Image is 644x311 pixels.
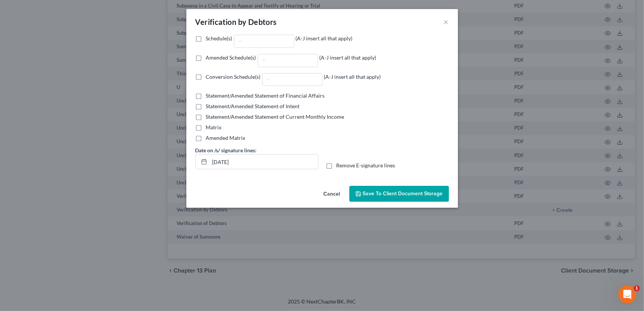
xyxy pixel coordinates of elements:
input: MM/DD/YYYY [210,155,318,169]
span: Save to Client Document Storage [363,190,443,197]
button: × [444,17,449,26]
div: Amended Schedule(s) (A-J insert all that apply) [206,54,377,67]
button: Save to Client Document Storage [349,186,449,202]
span: Statement/Amended Statement of Intent [206,103,300,109]
span: Statement/Amended Statement of Current Monthly Income [206,113,344,120]
input: Conversion Schedule(s)(A-J insert all that apply) [263,74,322,86]
span: Amended Matrix [206,135,246,141]
input: Schedule(s)(A-J insert all that apply) [234,35,294,47]
span: Statement/Amended Statement of Financial Affairs [206,92,325,99]
input: Amended Schedule(s)(A-J insert all that apply) [258,54,318,67]
div: Conversion Schedule(s) (A-J insert all that apply) [206,73,381,86]
iframe: Intercom live chat [618,285,636,303]
span: Matrix [206,124,222,130]
span: Remove E-signature lines [337,162,395,169]
button: Cancel [318,187,346,202]
label: Date on /s/ signature lines: [195,146,257,154]
span: 1 [634,285,640,291]
div: Verification by Debtors [195,17,277,27]
div: Schedule(s) (A-J insert all that apply) [206,35,353,48]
